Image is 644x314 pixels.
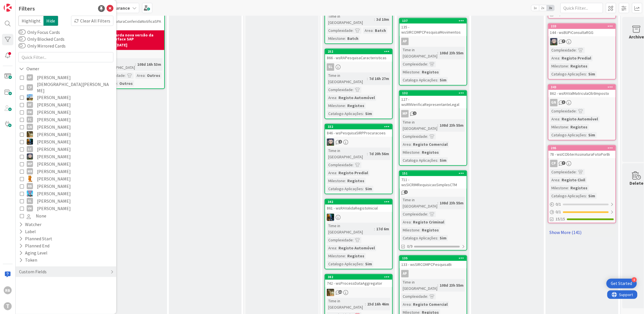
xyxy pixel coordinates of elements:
[562,100,566,104] span: 1
[327,162,353,168] div: Complexidade
[327,237,353,243] div: Complexidade
[97,13,164,30] div: 1520 - prjSPAJ_FaturaConferidaNotificaSPAJ
[27,168,33,175] div: MR
[325,275,392,280] div: 382
[400,256,467,261] div: 135
[549,160,616,167] div: CP
[20,108,112,116] button: FM [PERSON_NAME]
[20,123,112,131] button: GN [PERSON_NAME]
[27,161,33,167] div: MP
[404,190,408,194] span: 1
[402,19,467,23] div: 137
[587,132,597,138] div: Sim
[587,71,597,77] div: Sim
[327,170,336,176] div: Area
[400,171,467,189] div: 151711 - wsSICRIMRequisicaoSimplesCTM
[18,36,65,42] label: Only Blocked Cards
[136,61,163,68] div: 108d 16h 53m
[550,108,576,114] div: Complexidade
[336,95,337,101] span: :
[327,13,374,26] div: Time in [GEOGRAPHIC_DATA]
[327,73,367,85] div: Time in [GEOGRAPHIC_DATA]
[438,122,465,129] div: 108d 23h 55m
[549,209,616,216] div: 0/1
[401,134,427,140] div: Complexidade
[630,180,644,187] div: Delete
[568,124,569,130] span: :
[20,190,112,197] button: SF [PERSON_NAME]
[549,146,616,158] div: 29578 - wsICObterAssinaturaFotoPorBi
[401,235,437,241] div: Catalogo Aplicações
[438,235,448,241] div: Sim
[419,69,420,75] span: :
[325,214,392,221] div: JC
[550,38,558,46] img: LS
[345,103,346,109] span: :
[97,8,164,30] div: 1520 - prjSPAJ_FaturaConferidaNotificaSPAJ
[549,146,616,151] div: 295
[145,73,146,79] span: :
[327,186,363,192] div: Catalogo Aplicações
[400,261,467,268] div: 133 - wsSIRCOMPCPesquisaBi
[20,212,112,219] button: None
[400,171,467,176] div: 151
[367,76,368,82] span: :
[550,169,576,175] div: Complexidade
[402,91,467,95] div: 132
[401,211,427,217] div: Complexidade
[108,33,163,41] b: Aguarda nova versão da interface SAP
[337,95,376,101] div: Registo Automóvel
[327,289,334,296] img: JC
[325,124,392,137] div: 332846 - wsPesquisaSIRPProcuracoes
[549,90,616,97] div: 862 - wsRAValMatriculaObtImposto
[327,36,345,42] div: Milestone
[364,186,373,192] div: Sim
[18,235,53,242] div: Planned Start
[346,178,366,184] div: Registos
[20,74,112,81] button: AP [PERSON_NAME]
[37,123,71,131] span: [PERSON_NAME]
[549,151,616,158] div: 78 - wsICObterAssinaturaFotoPorBi
[401,47,437,59] div: Time in [GEOGRAPHIC_DATA]
[135,61,136,68] span: :
[18,36,26,42] button: Only Blocked Cards
[27,109,33,115] div: FM
[20,205,112,212] button: VM [PERSON_NAME]
[346,36,360,42] div: Batch
[325,49,392,54] div: 252
[325,63,392,71] div: SL
[27,94,33,100] img: DG
[37,197,71,205] span: [PERSON_NAME]
[400,91,467,108] div: 132127 - wsIRNVerificaRepresentanteLegal
[146,73,162,79] div: Outros
[325,275,392,287] div: 382742 - wsProcessDataAggregator
[438,157,448,164] div: Sim
[328,200,392,204] div: 342
[556,209,561,215] span: 0 / 1
[327,111,363,117] div: Catalogo Aplicações
[18,43,26,49] button: Only Mirrored Cards
[437,122,438,129] span: :
[18,16,43,26] span: Highlight
[550,71,586,77] div: Catalogo Aplicações
[4,4,12,12] img: Visit kanbanzone.com
[363,186,364,192] span: :
[37,74,71,81] span: [PERSON_NAME]
[37,101,71,108] span: [PERSON_NAME]
[551,24,616,28] div: 233
[549,38,616,46] div: LS
[328,275,392,279] div: 382
[27,139,33,145] img: JC
[353,87,354,93] span: :
[539,5,547,11] span: 2x
[18,42,66,49] label: Only Mirrored Cards
[325,289,392,296] div: JC
[27,131,33,137] img: JC
[20,182,112,190] button: RB [PERSON_NAME]
[400,176,467,189] div: 711 - wsSICRIMRequisicaoSimplesCTM
[20,160,112,168] button: MP [PERSON_NAME]
[117,81,118,87] span: :
[135,73,145,79] div: Area
[327,139,334,146] img: LS
[364,261,373,267] div: Sim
